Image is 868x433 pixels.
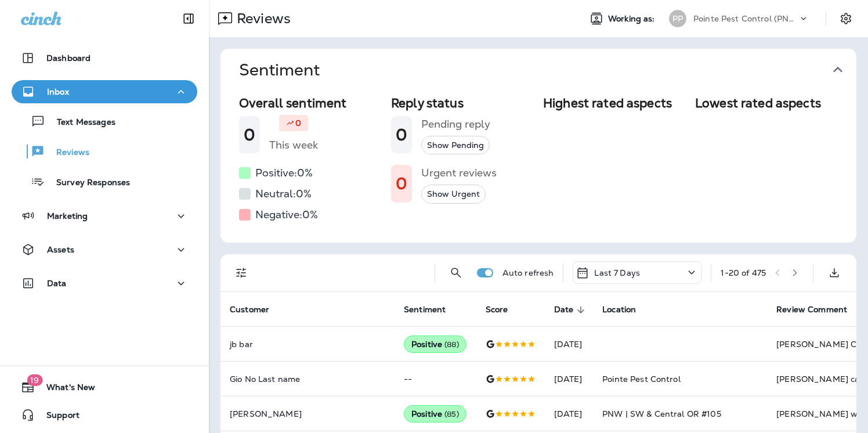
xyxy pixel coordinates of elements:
[45,117,115,128] p: Text Messages
[12,272,197,295] button: Data
[230,374,385,384] p: Gio No Last name
[444,261,468,284] button: Search Reviews
[669,10,686,27] div: PP
[27,374,42,386] span: 19
[608,14,657,24] span: Working as:
[220,91,856,243] div: Sentiment
[12,403,197,427] button: Support
[836,8,856,29] button: Settings
[695,96,838,110] h2: Lowest rated aspects
[421,136,490,155] button: Show Pending
[823,261,846,284] button: Export as CSV
[502,268,554,277] p: Auto refresh
[239,60,320,80] h1: Sentiment
[602,409,721,419] span: PNW | SW & Central OR #105
[47,211,88,221] p: Marketing
[12,204,197,228] button: Marketing
[396,174,407,193] h1: 0
[545,327,594,362] td: [DATE]
[295,117,301,129] p: 0
[421,164,497,182] h5: Urgent reviews
[486,305,508,315] span: Score
[255,205,318,224] h5: Negative: 0 %
[12,109,197,133] button: Text Messages
[404,305,446,315] span: Sentiment
[602,305,636,315] span: Location
[602,374,681,384] span: Pointe Pest Control
[12,169,197,194] button: Survey Responses
[230,49,866,91] button: Sentiment
[404,305,461,315] span: Sentiment
[46,53,91,63] p: Dashboard
[269,136,318,154] h5: This week
[255,185,312,203] h5: Neutral: 0 %
[244,125,255,145] h1: 0
[230,305,269,315] span: Customer
[395,362,476,396] td: --
[45,178,130,189] p: Survey Responses
[444,340,459,349] span: ( 88 )
[230,340,385,349] p: jb bar
[594,268,640,277] p: Last 7 Days
[602,305,651,315] span: Location
[486,305,523,315] span: Score
[554,305,574,315] span: Date
[776,305,847,315] span: Review Comment
[12,80,197,103] button: Inbox
[545,362,594,396] td: [DATE]
[543,96,686,110] h2: Highest rated aspects
[172,7,205,30] button: Collapse Sidebar
[47,279,67,288] p: Data
[232,10,291,27] p: Reviews
[47,87,69,96] p: Inbox
[421,185,486,204] button: Show Urgent
[776,305,862,315] span: Review Comment
[239,96,382,110] h2: Overall sentiment
[404,335,466,353] div: Positive
[12,139,197,164] button: Reviews
[255,164,313,182] h5: Positive: 0 %
[396,125,407,145] h1: 0
[404,405,466,423] div: Positive
[554,305,589,315] span: Date
[230,305,284,315] span: Customer
[230,409,385,418] p: [PERSON_NAME]
[35,410,79,424] span: Support
[545,396,594,431] td: [DATE]
[721,268,766,277] div: 1 - 20 of 475
[45,147,89,158] p: Reviews
[444,409,459,419] span: ( 85 )
[47,245,74,254] p: Assets
[421,115,490,133] h5: Pending reply
[391,96,534,110] h2: Reply status
[230,261,253,284] button: Filters
[693,14,798,23] p: Pointe Pest Control (PNW)
[35,383,95,396] span: What's New
[12,238,197,261] button: Assets
[12,46,197,70] button: Dashboard
[12,376,197,399] button: 19What's New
